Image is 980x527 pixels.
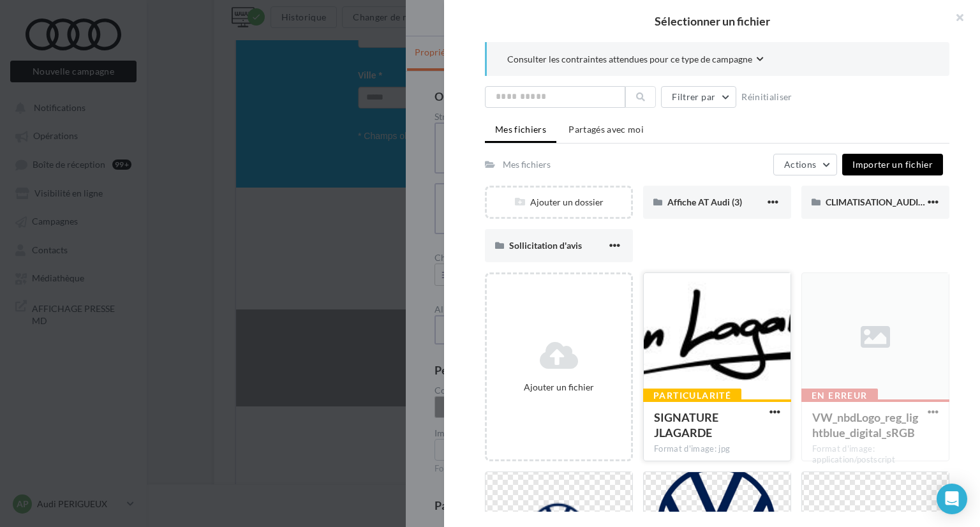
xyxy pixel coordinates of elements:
button: Filtrer par [661,86,736,108]
strong: Gagnez vos places pour encourager les Bleus ! [169,473,485,489]
span: Mes fichiers [495,124,546,135]
span: Partagés avec moi [568,124,644,135]
span: Importer un fichier [852,159,933,170]
button: Consulter les contraintes attendues pour ce type de campagne [507,52,764,68]
div: Open Intercom Messenger [937,484,967,514]
img: BANNIERE_EMAIL_LOGO.png [34,10,621,205]
button: Réinitialiser [736,89,798,105]
div: Ajouter un dossier [487,196,631,209]
button: Importer un fichier [842,154,943,175]
span: Consulter les contraintes attendues pour ce type de campagne [507,53,752,66]
strong: Grand Jeu Concours Volkswagen [PERSON_NAME] [155,455,500,471]
span: Actions [784,159,816,170]
div: Format d'image: jpg [654,443,780,455]
div: Mes fichiers [503,158,551,171]
h2: Sélectionner un fichier [464,15,960,27]
span: SIGNATURE JLAGARDE [654,410,718,440]
button: Actions [773,154,837,175]
span: Affiche AT Audi (3) [667,197,742,207]
span: Sollicitation d'avis [509,240,582,251]
div: Particularité [643,389,741,403]
div: Ajouter un fichier [492,381,626,394]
